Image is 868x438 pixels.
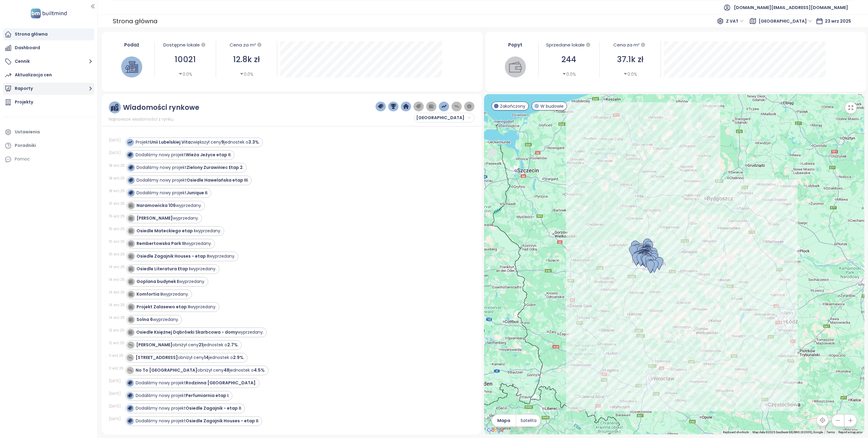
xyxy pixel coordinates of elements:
[137,278,179,284] strong: Goplana budynek E
[540,103,564,109] span: W budowie
[109,163,125,168] div: 18 wrz 25
[495,41,535,48] div: Popyt
[129,254,133,258] img: icon
[520,417,536,424] span: Satelita
[826,430,835,434] a: Terms (opens in new tab)
[3,42,94,54] a: Dashboard
[136,380,256,386] div: Dodaliśmy nowy projekt .
[109,328,124,333] div: 13 wrz 25
[15,128,40,136] div: Ustawienia
[111,104,118,111] img: ruler
[187,190,207,196] strong: Junique II
[128,153,132,157] img: icon
[109,138,124,143] div: [DATE]
[3,83,94,95] button: Raporty
[137,316,179,323] div: wyprzedany.
[136,354,178,360] strong: [STREET_ADDRESS]
[136,418,259,424] div: Dodaliśmy nowy projekt .
[112,41,152,48] div: Podaż
[137,304,216,310] div: wyprzedany.
[158,41,213,49] div: Dostępne lokale
[129,279,133,284] img: icon
[186,392,228,398] strong: Perfumiarnia etap I
[3,56,94,68] button: Cennik
[416,113,471,122] span: Poznań
[137,177,249,183] div: Dodaliśmy nowy projekt .
[136,342,172,348] strong: [PERSON_NAME]
[109,116,174,122] span: Najnowsze wiadomości z rynku.
[128,393,132,398] img: icon
[137,291,163,297] strong: Komfortia II
[838,430,863,434] a: Report a map error
[128,406,132,410] img: icon
[542,53,596,66] div: 244
[136,329,237,335] strong: Osiedle Księżnej Dąbrówki Skarbcowa - domy
[109,264,125,270] div: 14 wrz 25
[128,419,132,423] img: icon
[603,53,658,66] div: 37.1k zł
[136,152,231,158] div: Dodaliśmy nowy projekt .
[137,215,173,221] strong: [PERSON_NAME]
[623,72,627,76] span: caret-down
[137,291,189,297] div: wyprzedany.
[3,96,94,108] a: Projekty
[723,430,749,434] button: Keyboard shortcuts
[128,355,132,360] img: icon
[150,139,191,145] strong: Unii Lubelskiej Vita
[753,430,823,434] span: Map data ©2025 GeoBasis-DE/BKG (©2009), Google
[128,330,133,334] img: icon
[187,177,248,183] strong: Osiedle Hawelańska etap III
[186,380,256,386] strong: Rodzinna [GEOGRAPHIC_DATA]
[254,367,265,373] strong: 4.5%
[227,342,238,348] strong: 2.7%
[109,315,125,320] div: 14 wrz 25
[137,202,176,208] strong: Naramowicka 106
[509,61,522,73] img: wallet
[136,354,244,361] div: obniżył ceny jednostek o .
[15,44,40,52] div: Dashboard
[137,240,212,247] div: wyprzedany.
[224,367,229,373] strong: 48
[137,253,235,259] div: wyprzedany.
[486,427,505,434] a: Open this area in Google Maps (opens a new window)
[129,165,133,170] img: icon
[128,140,132,144] img: icon
[759,17,812,26] span: Poznań
[429,104,434,109] img: wallet-dark-grey.png
[562,72,566,76] span: caret-down
[109,302,125,308] div: 14 wrz 25
[109,150,124,156] div: [DATE]
[109,214,125,219] div: 15 wrz 25
[109,176,125,181] div: 18 wrz 25
[240,71,253,78] div: 0.0%
[109,391,124,396] div: [DATE]
[109,340,124,346] div: 12 wrz 25
[233,354,244,360] strong: 2.9%
[603,41,658,49] div: Cena za m²
[137,266,216,272] div: wyprzedany.
[128,343,133,347] img: icon
[136,367,197,373] strong: No To [GEOGRAPHIC_DATA]
[109,188,125,194] div: 18 wrz 25
[726,17,744,26] span: Z VAT
[486,427,505,434] img: Google
[123,104,199,111] div: Wiadomości rynkowe
[109,239,125,244] div: 15 wrz 25
[623,71,637,78] div: 0.0%
[542,41,596,49] div: Sprzedane lokale
[391,104,396,109] img: trophy-dark-blue.png
[113,16,158,27] div: Strona główna
[128,381,132,385] img: icon
[136,139,260,145] div: Projekt zwiększył ceny jednostek o .
[416,104,421,109] img: price-tag-grey.png
[825,18,851,24] span: 23 wrz 2025
[129,241,133,246] img: icon
[137,266,190,272] strong: Osiedle Literatura Etap I
[734,0,848,15] span: [DOMAIN_NAME][EMAIL_ADDRESS][DOMAIN_NAME]
[15,98,33,106] div: Projekty
[109,290,125,295] div: 14 wrz 25
[178,71,192,78] div: 0.0%
[137,202,202,209] div: wyprzedany.
[199,342,203,348] strong: 21
[136,392,229,399] div: Dodaliśmy nowy projekt .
